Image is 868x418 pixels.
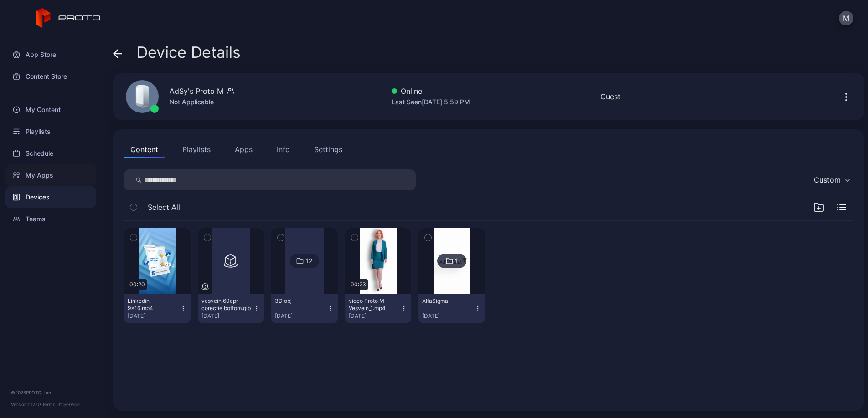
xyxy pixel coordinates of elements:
div: [DATE] [275,312,327,320]
button: AlfaSigma[DATE] [418,294,485,323]
div: video Proto M Vesvein_1.mp4 [349,297,399,312]
div: [DATE] [201,312,253,320]
a: Teams [5,208,96,230]
div: Info [277,144,290,155]
div: Online [392,86,470,97]
button: Apps [228,140,259,158]
div: vesvein 60cpr - corectie bottom.glb [201,297,252,312]
button: Settings [308,140,349,158]
a: Playlists [5,121,96,143]
div: AlfaSigma [422,297,472,305]
button: Content [124,140,165,158]
div: Last Seen [DATE] 5:59 PM [392,97,470,107]
div: Linkedin - 9x16.mp4 [128,297,178,312]
div: [DATE] [422,312,474,320]
a: Content Store [5,66,96,87]
button: Linkedin - 9x16.mp4[DATE] [124,294,191,323]
a: Terms Of Service [42,402,80,407]
a: App Store [5,44,96,66]
a: Devices [5,186,96,208]
div: Settings [314,144,342,155]
button: M [839,11,853,25]
span: Select All [148,202,180,213]
span: Version 1.12.0 • [11,402,42,407]
button: 3D obj[DATE] [271,294,338,323]
span: Device Details [137,44,241,61]
a: Schedule [5,143,96,164]
div: 12 [305,257,312,265]
div: Not Applicable [170,97,234,107]
div: Guest [600,91,620,102]
div: AdSy's Proto M [170,86,223,97]
div: [DATE] [128,312,180,320]
button: video Proto M Vesvein_1.mp4[DATE] [345,294,412,323]
button: Custom [809,169,853,190]
button: Info [270,140,296,158]
a: My Apps [5,164,96,186]
div: 1 [455,257,458,265]
div: © 2025 PROTO, Inc. [11,389,91,396]
button: vesvein 60cpr - corectie bottom.glb[DATE] [198,294,264,323]
button: Playlists [176,140,217,158]
div: [DATE] [349,312,401,320]
div: Custom [814,175,841,184]
a: My Content [5,99,96,121]
div: 3D obj [275,297,325,305]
